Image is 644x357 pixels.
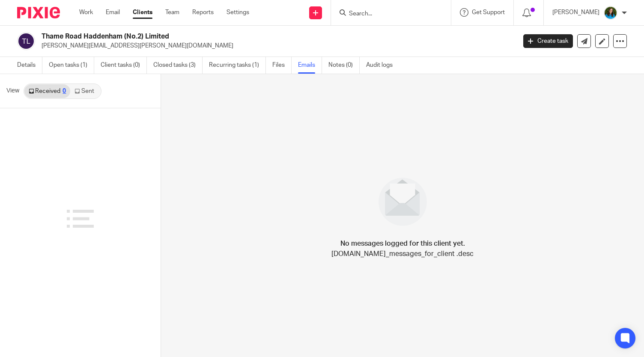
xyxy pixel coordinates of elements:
a: Clients [133,8,152,17]
h2: Thame Road Haddenham (No.2) Limited [42,32,417,41]
a: Reports [192,8,214,17]
span: Get Support [472,9,505,15]
span: View [6,86,19,95]
a: Work [79,8,93,17]
p: [PERSON_NAME] [552,8,599,17]
a: Open tasks (1) [49,57,94,74]
a: Audit logs [366,57,399,74]
img: svg%3E [17,32,35,50]
a: Recurring tasks (1) [209,57,266,74]
p: [DOMAIN_NAME]_messages_for_client .desc [331,249,474,259]
img: 19mgNEzy.jpeg [604,6,617,20]
a: Notes (0) [328,57,360,74]
a: Emails [298,57,322,74]
a: Sent [70,84,100,98]
a: Team [165,8,179,17]
a: Closed tasks (3) [153,57,203,74]
input: Search [348,10,425,18]
p: [PERSON_NAME][EMAIL_ADDRESS][PERSON_NAME][DOMAIN_NAME] [42,42,510,50]
a: Client tasks (0) [101,57,147,74]
img: Pixie [17,7,60,18]
a: Settings [227,8,249,17]
a: Create task [523,34,573,48]
a: Files [272,57,292,74]
a: Email [106,8,120,17]
a: Details [17,57,42,74]
a: Received0 [24,84,70,98]
h4: No messages logged for this client yet. [340,238,465,249]
img: image [373,172,432,232]
div: 0 [63,88,66,94]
